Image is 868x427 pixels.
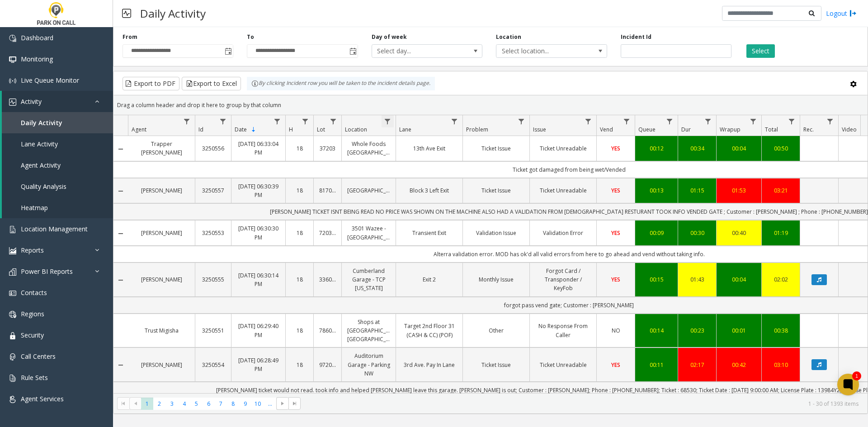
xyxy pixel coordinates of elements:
span: Page 6 [203,398,215,410]
div: 00:04 [722,275,756,284]
a: Logout [826,9,857,18]
div: 01:15 [684,186,711,195]
img: 'icon' [9,375,16,382]
a: H Filter Menu [299,115,311,127]
a: 00:30 [684,229,711,237]
a: Vend Filter Menu [621,115,633,127]
span: Rec. [803,126,814,133]
div: 03:21 [767,186,794,195]
a: Quality Analysis [2,176,113,197]
a: Lane Filter Menu [448,115,461,127]
img: 'icon' [9,35,16,42]
a: Queue Filter Menu [664,115,676,127]
span: Reports [21,246,44,254]
a: Exit 2 [401,275,457,284]
div: 1 [852,371,861,380]
span: Daily Activity [21,118,62,127]
a: Agent Activity [2,155,113,176]
span: Page 1 [141,398,153,410]
span: YES [611,276,620,283]
a: 720350 [319,229,336,237]
span: Call Centers [21,352,56,361]
a: NO [602,326,629,335]
a: Collapse Details [113,277,128,284]
div: 00:14 [641,326,672,335]
a: 786001 [319,326,336,335]
img: 'icon' [9,77,16,84]
img: 'icon' [9,247,16,254]
a: [DATE] 06:30:14 PM [237,271,280,288]
a: Cumberland Garage - TCP [US_STATE] [347,267,390,293]
a: 3250555 [201,275,226,284]
a: Daily Activity [2,112,113,133]
span: Agent Activity [21,161,61,169]
div: 00:01 [722,326,756,335]
a: Ticket Issue [468,361,524,369]
span: Agent [132,126,146,133]
a: 00:15 [641,275,672,284]
a: 18 [291,361,308,369]
a: Ticket Issue [468,186,524,195]
label: Day of week [372,33,407,41]
a: 00:34 [684,144,711,153]
span: Go to the next page [276,397,288,410]
span: Activity [21,97,42,106]
span: Page 9 [239,398,251,410]
span: YES [611,229,620,237]
a: Collapse Details [113,145,128,153]
span: Vend [600,126,613,133]
a: Collapse Details [113,230,128,237]
span: Lot [317,126,325,133]
span: Live Queue Monitor [21,76,79,84]
a: 01:43 [684,275,711,284]
a: Activity [2,91,113,112]
span: Toggle popup [223,45,233,57]
button: Select [746,44,775,58]
kendo-pager-info: 1 - 30 of 1393 items [306,400,859,408]
button: Export to Excel [182,77,241,90]
span: Dur [681,126,691,133]
span: Queue [638,126,656,133]
a: [PERSON_NAME] [133,186,189,195]
a: Whole Foods [GEOGRAPHIC_DATA] [347,140,390,157]
a: 3rd Ave. Pay In Lane [401,361,457,369]
a: 00:09 [641,229,672,237]
a: 00:13 [641,186,672,195]
a: 3250556 [201,144,226,153]
h3: Daily Activity [136,2,210,24]
a: 18 [291,326,308,335]
a: [PERSON_NAME] [133,275,189,284]
a: Id Filter Menu [217,115,229,127]
a: 817001 [319,186,336,195]
img: pageIcon [122,2,131,24]
a: 18 [291,275,308,284]
label: Incident Id [621,33,651,41]
a: YES [602,275,629,284]
label: Location [496,33,521,41]
a: Validation Error [535,229,591,237]
span: Page 11 [264,398,276,410]
a: [DATE] 06:30:39 PM [237,182,280,199]
span: Page 10 [252,398,264,410]
div: Data table [113,115,868,393]
a: 02:17 [684,361,711,369]
span: Go to the next page [279,400,286,407]
span: Go to the last page [291,400,298,407]
span: Lane Activity [21,140,58,148]
a: 972013 [319,361,336,369]
a: [DATE] 06:28:49 PM [237,356,280,373]
div: 00:12 [641,144,672,153]
span: Go to the last page [288,397,301,410]
span: Select location... [496,45,585,57]
span: Page 2 [153,398,165,410]
span: Issue [533,126,546,133]
a: Issue Filter Menu [582,115,594,127]
a: [DATE] 06:29:40 PM [237,322,280,339]
a: Ticket Unreadable [535,361,591,369]
a: No Response From Caller [535,322,591,339]
a: Monthly Issue [468,275,524,284]
a: 00:23 [684,326,711,335]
